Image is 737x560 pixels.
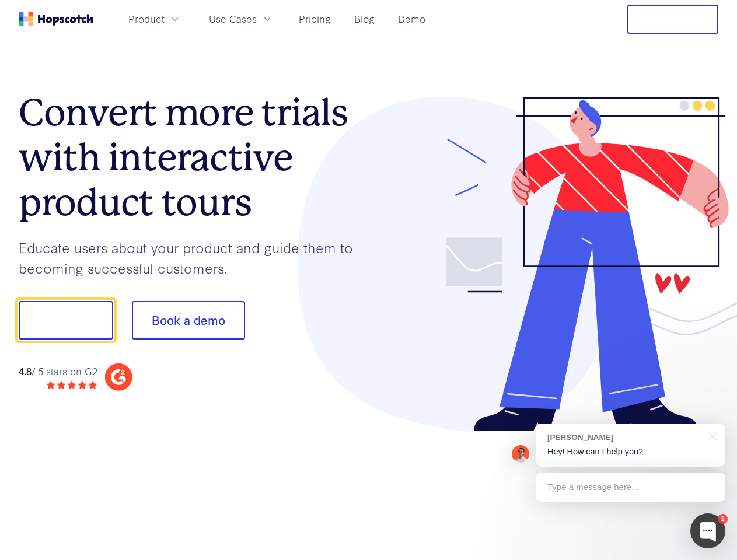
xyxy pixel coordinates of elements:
strong: 4.8 [19,364,32,377]
span: Product [128,12,165,26]
div: 1 [718,514,728,524]
a: Pricing [294,9,336,29]
p: Educate users about your product and guide them to becoming successful customers. [19,237,369,278]
h1: Convert more trials with interactive product tours [19,90,369,225]
div: Type a message here... [536,473,725,502]
button: Free Trial [627,5,718,34]
button: Show me! [19,301,113,339]
button: Book a demo [132,301,245,339]
span: Use Cases [209,12,257,26]
button: Use Cases [202,9,280,29]
a: Home [19,12,93,26]
a: Blog [350,9,379,29]
p: Hey! How can I help you? [547,446,714,458]
img: Mark Spera [512,445,529,463]
button: Product [121,9,188,29]
div: [PERSON_NAME] [547,432,702,443]
a: Demo [393,9,430,29]
div: / 5 stars on G2 [19,364,97,379]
